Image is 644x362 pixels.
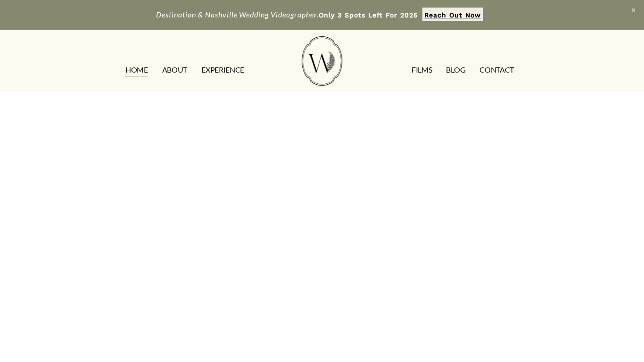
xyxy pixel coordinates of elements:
a: EXPERIENCE [201,62,244,77]
a: Reach Out Now [422,8,483,21]
img: Wild Fern Weddings [302,36,342,86]
a: Blog [446,62,465,77]
a: FILMS [412,62,432,77]
a: CONTACT [479,62,514,77]
strong: Reach Out Now [424,11,481,19]
a: ABOUT [162,62,187,77]
a: HOME [125,62,148,77]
